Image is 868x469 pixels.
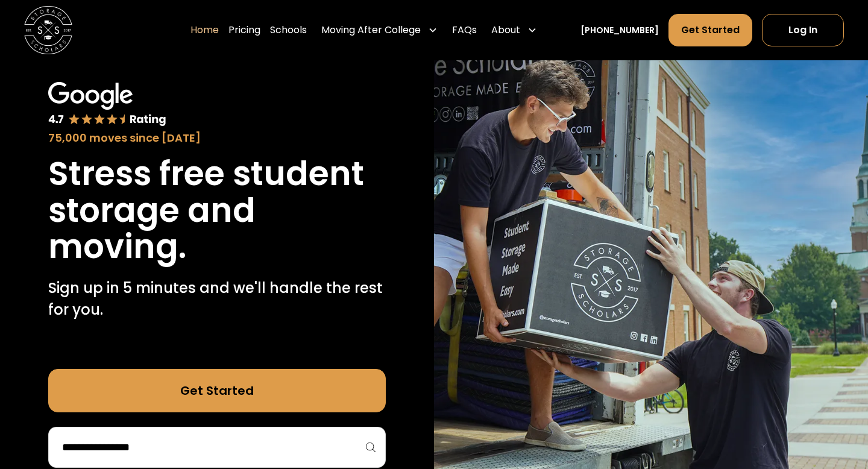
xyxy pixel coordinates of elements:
div: About [491,23,520,37]
img: Google 4.7 star rating [48,82,166,127]
a: Pricing [228,13,260,47]
div: 75,000 moves since [DATE] [48,130,386,146]
div: About [486,13,542,47]
a: Schools [270,13,307,47]
a: Home [190,13,219,47]
img: Storage Scholars main logo [24,6,72,54]
a: FAQs [452,13,477,47]
p: Sign up in 5 minutes and we'll handle the rest for you. [48,277,386,321]
a: Get Started [668,14,752,46]
a: Get Started [48,369,386,412]
div: Moving After College [316,13,442,47]
a: [PHONE_NUMBER] [580,24,659,37]
div: Moving After College [321,23,421,37]
a: home [24,6,72,54]
h1: Stress free student storage and moving. [48,156,386,265]
a: Log In [762,14,844,46]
